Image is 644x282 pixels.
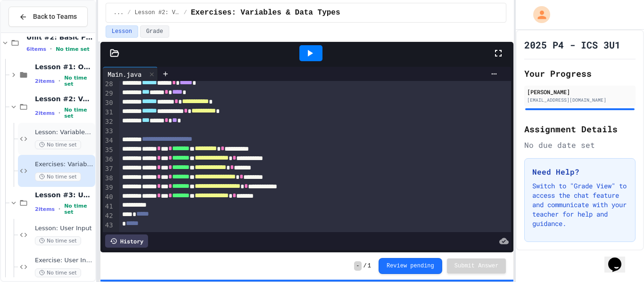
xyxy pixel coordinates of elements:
[103,145,115,155] div: 35
[532,181,627,228] p: Switch to "Grade View" to access the chat feature and communicate with your teacher for help and ...
[64,107,93,119] span: No time set
[354,261,361,271] span: -
[135,9,180,16] span: Lesson #2: Variables & Data Types
[103,221,115,230] div: 43
[35,172,81,181] span: No time set
[26,33,93,41] span: Unit #2: Basic Programming Concepts
[184,9,187,16] span: /
[35,63,93,71] span: Lesson #1: Output/Output Formatting
[524,139,636,151] div: No due date set
[105,234,148,248] div: History
[523,4,553,25] div: My Account
[532,166,627,177] h3: Need Help?
[35,236,81,245] span: No time set
[103,67,158,81] div: Main.java
[103,108,115,117] div: 31
[64,75,93,87] span: No time set
[35,78,55,84] span: 2 items
[524,38,620,51] h1: 2025 P4 - ICS 3U1
[103,155,115,164] div: 36
[127,9,131,16] span: /
[35,110,55,116] span: 2 items
[524,122,636,136] h2: Assignment Details
[64,203,93,215] span: No time set
[35,95,93,103] span: Lesson #2: Variables & Data Types
[103,136,115,145] div: 34
[103,117,115,127] div: 32
[191,7,340,18] span: Exercises: Variables & Data Types
[368,262,371,270] span: 1
[35,140,81,149] span: No time set
[447,258,506,274] button: Submit Answer
[103,127,115,136] div: 33
[35,225,93,233] span: Lesson: User Input
[604,244,635,273] iframe: chat widget
[103,89,115,98] div: 29
[8,7,88,27] button: Back to Teams
[50,45,52,53] span: •
[35,129,93,137] span: Lesson: Variables & Data Types
[35,206,55,212] span: 2 items
[527,88,633,96] div: [PERSON_NAME]
[58,205,60,213] span: •
[103,69,146,79] div: Main.java
[103,174,115,183] div: 38
[58,77,60,85] span: •
[103,211,115,221] div: 42
[103,202,115,211] div: 41
[26,46,46,52] span: 6 items
[58,109,60,117] span: •
[35,257,93,265] span: Exercise: User Input
[106,25,138,38] button: Lesson
[103,164,115,174] div: 37
[35,268,81,277] span: No time set
[33,12,77,22] span: Back to Teams
[140,25,169,38] button: Grade
[527,97,633,104] div: [EMAIL_ADDRESS][DOMAIN_NAME]
[454,262,499,270] span: Submit Answer
[35,191,93,199] span: Lesson #3: User Input
[103,98,115,108] div: 30
[379,258,442,274] button: Review pending
[103,80,115,89] div: 28
[363,262,367,270] span: /
[35,161,93,169] span: Exercises: Variables & Data Types
[103,193,115,202] div: 40
[56,46,90,52] span: No time set
[103,183,115,193] div: 39
[114,9,124,16] span: ...
[524,67,636,80] h2: Your Progress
